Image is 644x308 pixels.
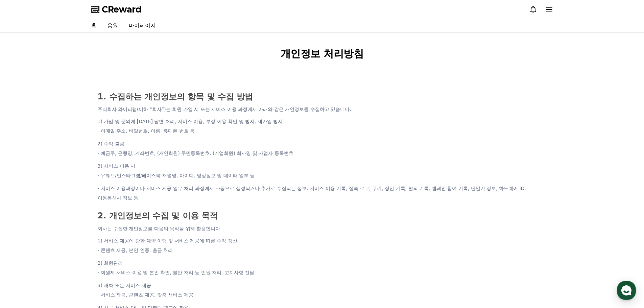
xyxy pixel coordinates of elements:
[88,46,556,61] h1: 개인정보 처리방침
[98,117,547,136] li: 1) 가입 및 문의에 [DATE] 답변 처리, 서비스 이용, 부정 이용 확인 및 방지, 재가입 방지
[98,211,547,220] h3: 2. 개인정보의 수집 및 이용 목적
[102,4,142,15] span: CReward
[98,171,547,180] li: - 유튜브/인스타그램/페이스북 채널명, 아이디, 영상정보 및 데이터 일부 등
[98,126,547,136] li: - 이메일 주소, 비밀번호, 이름, 휴대폰 번호 등
[98,184,547,203] li: - 서비스 이용과정이나 서비스 제공 업무 처리 과정에서 자동으로 생성되거나 추가로 수집되는 정보: 서비스 이용 기록, 접속 로그, 쿠키, 정산 기록, 탈퇴 기록, 캠페인 참여...
[86,19,102,32] a: 홈
[98,281,547,300] li: 3) 재화 또는 서비스 제공
[98,268,547,277] li: - 회원제 서비스 이용 및 본인 확인, 불만 처리 등 민원 처리, 고지사항 전달
[98,290,547,300] li: - 서비스 제공, 콘텐츠 제공, 맞춤 서비스 제공
[98,104,547,114] p: 주식회사 와이피랩(이하 “회사”)는 회원 가입 시 또는 서비스 이용 과정에서 아래와 같은 개인정보를 수집하고 있습니다.
[91,4,142,15] a: CReward
[98,224,547,233] p: 회사는 수집한 개인정보를 다음의 목적을 위해 활용합니다.
[123,19,161,32] a: 마이페이지
[102,19,123,32] a: 음원
[98,236,547,255] li: 1) 서비스 제공에 관한 계약 이행 및 서비스 제공에 따른 수익 정산
[98,148,547,158] li: - 예금주, 은행명, 계좌번호, (개인회원) 주민등록번호, (기업회원) 회사명 및 사업자 등록번호
[98,139,547,158] li: 2) 수익 출금
[98,92,547,101] h3: 1. 수집하는 개인정보의 항목 및 수집 방법
[98,161,547,203] li: 3) 서비스 이용 시
[98,258,547,277] li: 2) 회원관리
[98,245,547,255] li: - 콘텐츠 제공, 본인 인증, 출금 처리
